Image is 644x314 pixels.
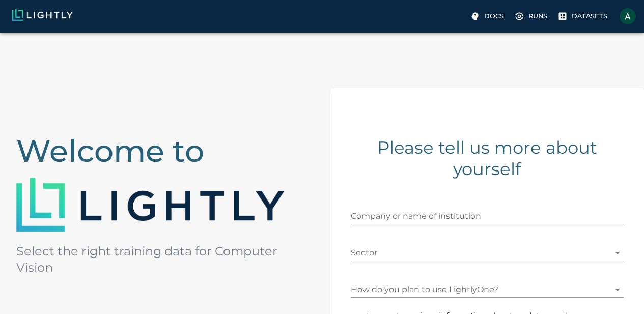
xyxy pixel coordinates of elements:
[16,243,314,276] h5: Select the right training data for Computer Vision
[528,11,547,21] p: Runs
[468,8,508,24] label: Docs
[16,133,314,169] h2: Welcome to
[351,137,624,180] h4: Please tell us more about yourself
[615,5,640,27] label: Abhishek Tiwari
[484,11,504,21] p: Docs
[16,178,284,232] img: Lightly
[512,8,551,24] a: Please complete one of our getting started guides to active the full UI
[12,9,73,21] img: Lightly
[572,11,607,21] p: Datasets
[620,8,636,24] img: Abhishek Tiwari
[555,8,611,24] a: Please complete one of our getting started guides to active the full UI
